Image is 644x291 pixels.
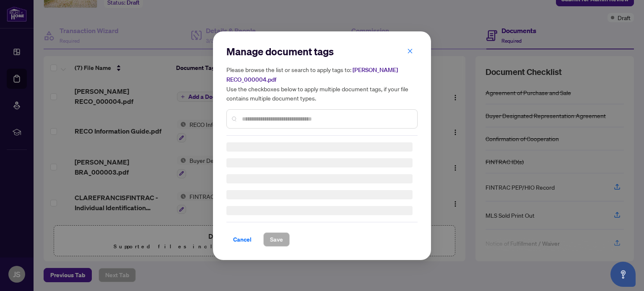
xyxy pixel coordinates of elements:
button: Open asap [610,262,636,287]
h5: Please browse the list or search to apply tags to: Use the checkboxes below to apply multiple doc... [226,65,418,103]
h2: Manage document tags [226,45,418,58]
span: Cancel [233,233,252,246]
button: Save [263,232,290,247]
span: close [407,48,413,54]
span: [PERSON_NAME] RECO_000004.pdf [226,66,398,83]
button: Cancel [226,232,258,247]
